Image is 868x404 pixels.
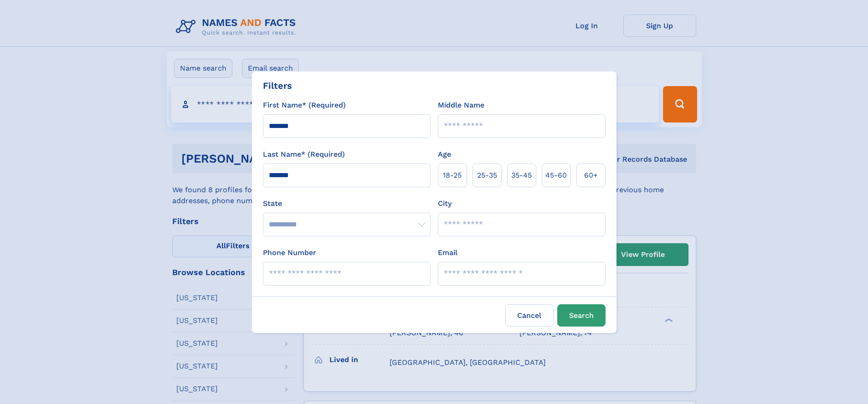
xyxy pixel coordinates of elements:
[263,100,346,111] label: First Name* (Required)
[438,100,484,111] label: Middle Name
[438,247,457,258] label: Email
[584,170,598,181] span: 60+
[263,247,316,258] label: Phone Number
[511,170,532,181] span: 35‑45
[505,304,554,327] label: Cancel
[438,149,451,160] label: Age
[438,198,452,209] label: City
[263,198,431,209] label: State
[263,149,345,160] label: Last Name* (Required)
[557,304,606,327] button: Search
[263,79,292,92] div: Filters
[443,170,462,181] span: 18‑25
[545,170,567,181] span: 45‑60
[477,170,497,181] span: 25‑35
